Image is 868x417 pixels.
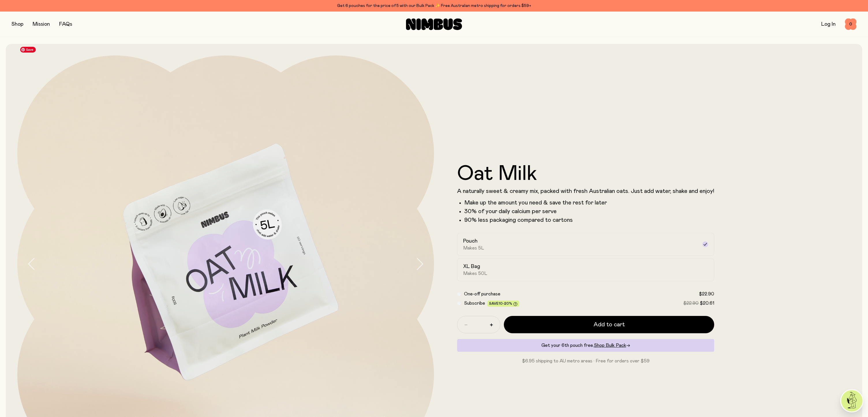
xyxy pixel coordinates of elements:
[457,188,714,195] p: A naturally sweet & creamy mix, packed with fresh Australian oats. Just add water, shake and enjoy!
[33,22,50,27] a: Mission
[20,47,36,53] span: Save
[457,358,714,364] p: $6.95 shipping to AU metro areas · Free for orders over $59
[699,292,714,296] span: $22.90
[594,343,626,348] span: Shop Bulk Pack
[464,217,714,224] li: 90% less packaging compared to cartons
[499,302,512,305] span: 10-20%
[59,22,72,27] a: FAQs
[463,245,484,251] span: Makes 5L
[464,199,714,206] li: Make up the amount you need & save the rest for later
[457,339,714,352] div: Get your 6th pouch free.
[841,390,863,412] img: agent
[457,163,714,184] h1: Oat Milk
[12,2,856,9] div: Get 6 pouches for the price of 5 with our Bulk Pack ✨ Free Australian metro shipping for orders $59+
[845,18,856,30] button: 0
[463,238,478,245] h2: Pouch
[464,208,714,215] li: 30% of your daily calcium per serve
[464,292,500,296] span: One-off purchase
[489,302,517,306] span: Save
[463,271,487,276] span: Makes 50L
[700,301,714,306] span: $20.61
[594,343,630,348] a: Shop Bulk Pack→
[821,22,836,27] a: Log In
[683,301,699,306] span: $22.90
[463,263,480,270] h2: XL Bag
[594,321,625,329] span: Add to cart
[504,316,714,333] button: Add to cart
[464,301,485,306] span: Subscribe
